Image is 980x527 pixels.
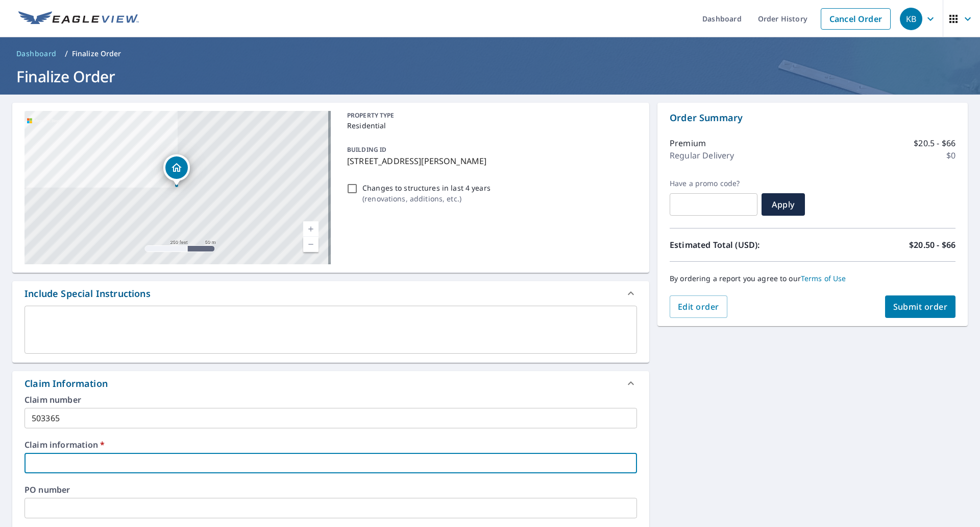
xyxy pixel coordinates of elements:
label: Claim number [24,396,637,404]
p: By ordering a report you agree to our [670,274,955,283]
img: EV Logo [18,11,139,27]
p: Residential [347,120,633,131]
h1: Finalize Order [12,66,968,87]
a: Cancel Order [821,8,891,30]
label: Claim information [24,441,637,449]
p: Changes to structures in last 4 years [362,182,491,193]
p: ( renovations, additions, etc. ) [362,193,491,204]
p: $20.5 - $66 [914,137,955,149]
span: Edit order [678,301,719,312]
p: $20.50 - $66 [909,239,955,251]
p: PROPERTY TYPE [347,111,633,120]
span: Apply [770,199,797,210]
p: BUILDING ID [347,145,386,154]
button: Apply [762,193,805,216]
span: Submit order [893,301,948,312]
button: Edit order [670,295,727,318]
p: Estimated Total (USD): [670,239,813,251]
div: Dropped pin, building 1, Residential property, 309 Healthy Way Saint Charles, MO 63304 [163,154,190,186]
div: Include Special Instructions [12,281,649,306]
p: [STREET_ADDRESS][PERSON_NAME] [347,155,633,167]
a: Current Level 17, Zoom Out [303,237,318,252]
li: / [65,48,68,60]
a: Terms of Use [801,273,846,283]
a: Dashboard [12,45,61,62]
span: Dashboard [16,49,57,59]
p: Regular Delivery [670,149,734,162]
div: Include Special Instructions [24,287,151,301]
label: PO number [24,486,637,494]
nav: breadcrumb [12,45,968,62]
div: KB [900,8,922,30]
p: Finalize Order [72,49,121,59]
p: $0 [946,149,955,162]
div: Claim Information [12,371,649,396]
p: Premium [670,137,706,149]
div: Claim Information [24,377,108,391]
a: Current Level 17, Zoom In [303,221,318,237]
button: Submit order [885,295,956,318]
label: Have a promo code? [670,179,757,188]
p: Order Summary [670,111,955,125]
